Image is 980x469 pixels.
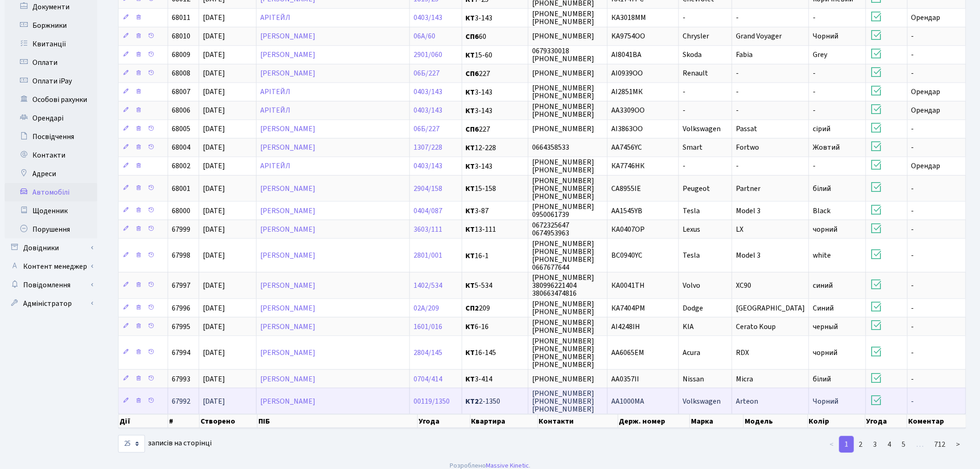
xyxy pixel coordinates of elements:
[414,224,442,234] a: 3603/111
[532,83,594,101] span: [PHONE_NUMBER] [PHONE_NUMBER]
[911,184,914,194] span: -
[683,396,721,406] span: Volkswagen
[532,317,594,336] span: [PHONE_NUMBER] [PHONE_NUMBER]
[5,53,97,72] a: Оплати
[813,87,816,97] span: -
[744,414,808,428] th: Модель
[203,348,225,358] span: [DATE]
[5,239,97,257] a: Довідники
[5,257,97,276] a: Контент менеджер
[466,32,479,42] b: СП6
[414,50,442,60] a: 2901/060
[203,303,225,313] span: [DATE]
[203,124,225,134] span: [DATE]
[911,143,914,153] span: -
[683,374,704,384] span: Nissan
[813,13,816,23] span: -
[854,436,868,453] a: 2
[172,303,190,313] span: 67996
[911,374,914,384] span: -
[203,32,225,42] span: [DATE]
[414,106,442,116] a: 0403/143
[260,143,315,153] a: [PERSON_NAME]
[736,374,753,384] span: Micra
[532,220,569,238] span: 0672325647 0674953963
[119,414,168,428] th: Дії
[911,348,914,358] span: -
[532,176,594,202] span: [PHONE_NUMBER] [PHONE_NUMBER] [PHONE_NUMBER]
[611,184,641,194] span: СА8955ІЕ
[414,322,442,332] a: 1601/016
[466,87,475,97] b: КТ
[203,396,225,406] span: [DATE]
[260,251,315,261] a: [PERSON_NAME]
[466,206,475,216] b: КТ
[466,143,475,153] b: КТ
[260,87,290,97] a: АРІТЕЙЛ
[260,396,315,406] a: [PERSON_NAME]
[466,13,475,23] b: КТ
[813,224,837,234] span: чорний
[414,32,435,42] a: 06А/60
[683,143,703,153] span: Smart
[611,396,644,406] span: АА1000МА
[911,124,914,134] span: -
[532,32,594,42] span: [PHONE_NUMBER]
[736,50,753,60] span: Fabia
[172,396,190,406] span: 67992
[466,322,475,332] b: КТ
[611,280,645,291] span: КА0041ТН
[5,127,97,146] a: Посвідчення
[466,282,524,289] span: 5-534
[611,348,644,358] span: AA6065EM
[172,348,190,358] span: 67994
[414,124,440,134] a: 06Б/227
[683,322,694,332] span: KIA
[414,374,442,384] a: 0704/414
[203,87,225,97] span: [DATE]
[736,396,758,406] span: Arteon
[611,32,645,42] span: KA9754OO
[911,50,914,60] span: -
[736,303,805,313] span: [GEOGRAPHIC_DATA]
[5,276,97,294] a: Повідомлення
[203,184,225,194] span: [DATE]
[813,374,831,384] span: білий
[260,374,315,384] a: [PERSON_NAME]
[813,69,816,79] span: -
[260,161,290,171] a: АРІТЕЙЛ
[683,69,708,79] span: Renault
[611,50,641,60] span: AI8041BA
[736,184,760,194] span: Partner
[466,207,524,215] span: 3-87
[172,13,190,23] span: 68011
[260,303,315,313] a: [PERSON_NAME]
[683,13,685,23] span: -
[813,124,830,134] span: сірий
[532,299,594,317] span: [PHONE_NUMBER] [PHONE_NUMBER]
[532,9,594,27] span: [PHONE_NUMBER] [PHONE_NUMBER]
[5,183,97,202] a: Автомобілі
[203,106,225,116] span: [DATE]
[414,184,442,194] a: 2904/158
[813,251,831,261] span: white
[611,143,642,153] span: AA7456YC
[168,414,200,428] th: #
[466,185,524,192] span: 15-158
[172,206,190,216] span: 68000
[466,89,524,96] span: 3-143
[813,32,838,42] span: Чорний
[538,414,618,428] th: Контакти
[683,348,700,358] span: Acura
[258,414,418,428] th: ПІБ
[466,69,479,79] b: СП6
[5,90,97,109] a: Особові рахунки
[911,224,914,234] span: -
[466,126,524,133] span: 227
[203,161,225,171] span: [DATE]
[611,106,645,116] span: АА3309ОО
[260,106,290,116] a: АРІТЕЙЛ
[203,251,225,261] span: [DATE]
[611,206,642,216] span: AA1545YB
[736,143,759,153] span: Fortwo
